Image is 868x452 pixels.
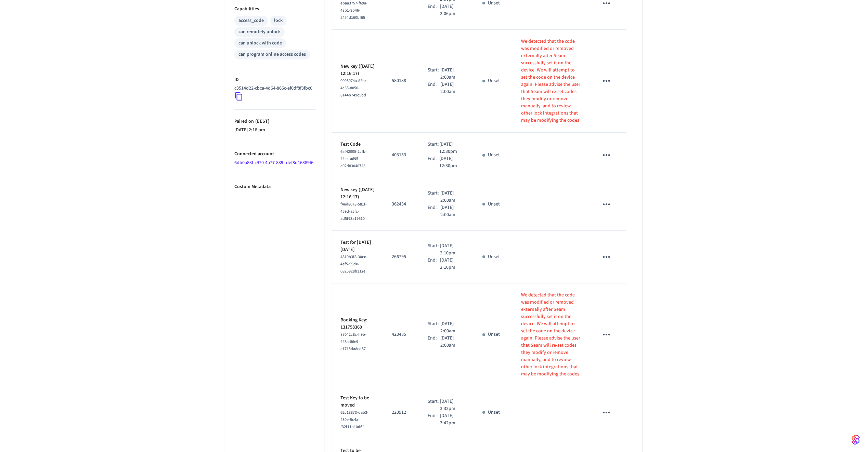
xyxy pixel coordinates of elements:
[234,76,316,83] p: ID
[440,257,466,271] p: [DATE] 2:10pm
[428,3,440,17] div: End:
[440,204,466,218] p: [DATE] 2:00am
[340,186,375,201] p: New key ([DATE] 12:16:17)
[428,67,440,81] div: Start:
[440,398,466,412] p: [DATE] 3:32pm
[340,201,367,222] span: f4ed8073-581f-459d-a5fc-ad5f93a19610
[238,40,282,47] div: can unlock with code
[340,63,375,77] p: New key ([DATE] 12:16:17)
[238,17,264,24] div: access_code
[428,242,440,257] div: Start:
[340,254,367,274] span: 4810b3f8-30ce-4af5-99de-0825928b312e
[428,320,440,335] div: Start:
[440,67,466,81] p: [DATE] 2:00am
[428,412,440,427] div: End:
[428,204,440,218] div: End:
[521,292,582,378] p: We detected that the code was modified or removed externally after Seam successfully set it on th...
[234,183,316,190] p: Custom Metadata
[440,335,466,349] p: [DATE] 2:00am
[440,412,466,427] p: [DATE] 3:42pm
[340,410,368,430] span: 62c18873-dab3-430e-9c4a-f32f11b10d6f
[254,118,270,125] span: ( EEST )
[488,151,500,159] p: Unset
[392,151,411,159] p: 403153
[439,141,466,155] p: [DATE] 12:30pm
[340,149,367,169] span: 6af42005-2cfb-44cc-a695-c02d83040723
[440,190,466,204] p: [DATE] 2:00am
[428,190,440,204] div: Start:
[521,38,582,124] p: We detected that the code was modified or removed externally after Seam successfully set it on th...
[392,409,411,416] p: 220912
[340,78,368,98] span: 0095974a-82bc-4c35-8050-8144b749c5bd
[274,17,283,24] div: lock
[488,201,500,208] p: Unset
[340,317,375,331] p: Booking Key: 131758360
[234,118,316,125] p: Paired on
[392,77,411,84] p: 580188
[340,0,367,21] span: ebaa3757-f69a-43b1-9b46-5454d160bf65
[340,239,375,253] p: Test for [DATE] [DATE]
[428,155,440,170] div: End:
[234,5,316,13] p: Capabilities
[439,155,466,170] p: [DATE] 12:30pm
[340,332,366,352] span: 87042c8c-ff9b-448a-86e9-e1715da8cd57
[488,77,500,84] p: Unset
[440,3,466,17] p: [DATE] 2:06pm
[234,159,313,166] a: 6db0a83f-c970-4a77-839f-def8d16389f6
[234,85,312,92] p: c3514d22-cbca-4d64-866c-ef0df8f3fbc0
[428,257,440,271] div: End:
[428,141,440,155] div: Start:
[440,81,466,95] p: [DATE] 2:00am
[392,253,411,261] p: 266795
[234,150,316,158] p: Connected account
[852,434,860,445] img: SeamLogoGradient.69752ec5.svg
[428,81,440,95] div: End:
[340,395,375,409] p: Test Key to be moved
[488,331,500,338] p: Unset
[428,398,440,412] div: Start:
[488,253,500,261] p: Unset
[440,320,466,335] p: [DATE] 2:00am
[392,331,411,338] p: 423485
[340,141,375,148] p: Test Code
[488,409,500,416] p: Unset
[440,242,466,257] p: [DATE] 2:10pm
[428,335,440,349] div: End:
[238,51,306,58] div: can program online access codes
[238,28,281,36] div: can remotely unlock
[392,201,411,208] p: 362434
[234,127,316,134] p: [DATE] 2:18 pm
